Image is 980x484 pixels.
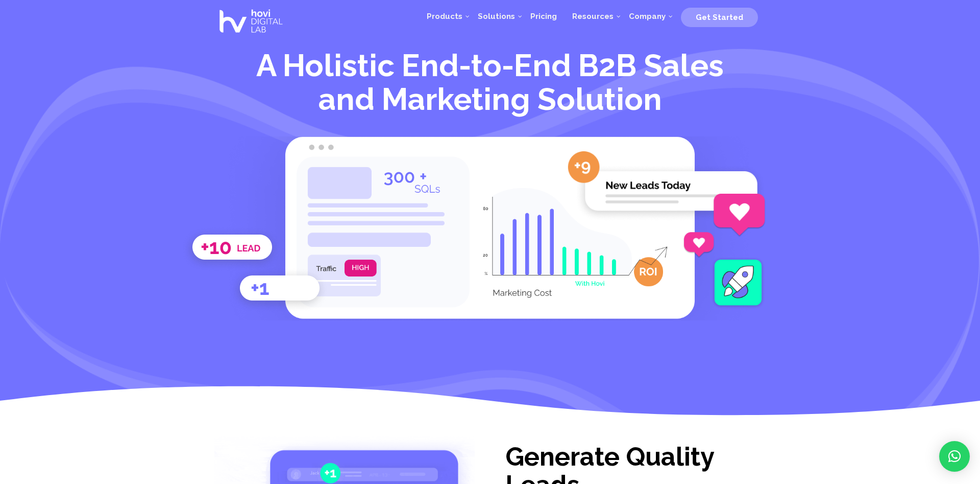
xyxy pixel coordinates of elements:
[181,229,329,316] img: b2b marketing strategy
[256,48,724,117] span: A Holistic End-to-End B2B Sales and Marketing Solution
[419,1,470,32] a: Products
[427,12,462,21] span: Products
[470,1,523,32] a: Solutions
[565,1,621,32] a: Resources
[621,1,673,32] a: Company
[683,192,766,257] img: generate leads
[696,13,743,22] span: Get Started
[567,146,766,216] img: b2b marketing
[530,12,557,21] span: Pricing
[710,255,766,309] img: b2b sales
[572,12,614,21] span: Resources
[523,1,565,32] a: Pricing
[478,12,515,21] span: Solutions
[629,12,666,21] span: Company
[681,9,758,24] a: Get Started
